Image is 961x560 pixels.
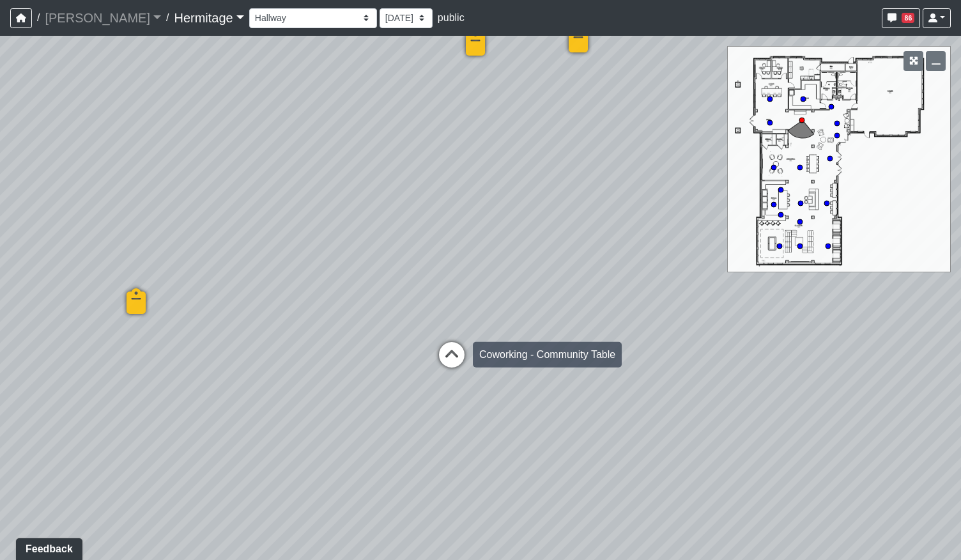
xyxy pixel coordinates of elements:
span: 86 [902,13,914,23]
a: [PERSON_NAME] [45,5,161,31]
iframe: Ybug feedback widget [10,534,85,560]
a: Hermitage [174,5,243,31]
button: 86 [882,8,920,28]
span: / [161,5,174,31]
div: Coworking - Community Table [473,342,622,368]
span: public [438,12,465,23]
span: / [32,5,45,31]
